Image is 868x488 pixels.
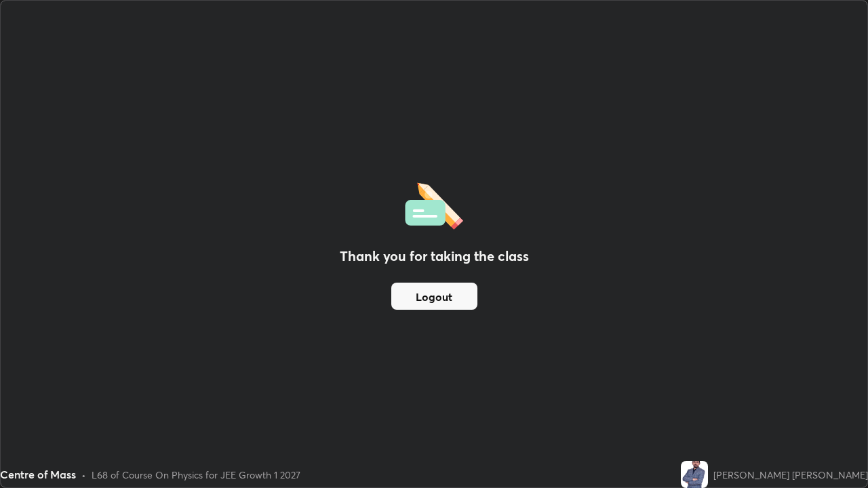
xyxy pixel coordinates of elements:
div: • [81,468,86,482]
button: Logout [391,283,477,310]
h2: Thank you for taking the class [340,246,529,266]
img: eb3a979bad86496f9925e30dd98b2782.jpg [681,461,708,488]
div: L68 of Course On Physics for JEE Growth 1 2027 [92,468,300,482]
img: offlineFeedback.1438e8b3.svg [405,178,463,230]
div: [PERSON_NAME] [PERSON_NAME] [713,468,868,482]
